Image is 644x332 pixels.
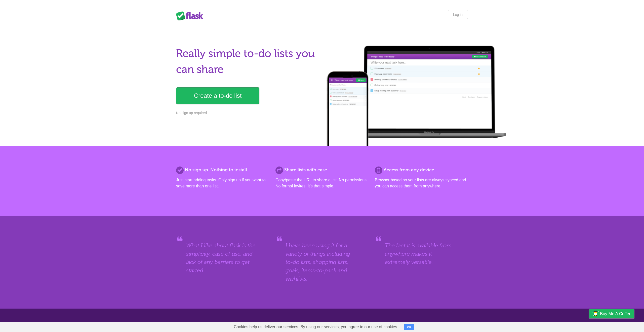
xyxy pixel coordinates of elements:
[176,11,206,20] div: Flask Lists
[275,167,369,173] h2: Share lists with ease.
[592,309,599,318] img: Buy me a coffee
[186,241,259,275] blockquote: What I like about flask is the simplicity, ease of use, and lack of any barriers to get started.
[176,46,319,77] h1: Really simple to-do lists you can share
[589,309,634,318] a: Buy me a coffee
[286,241,358,283] blockquote: I have been using it for a variety of things including to-do lists, shopping lists, goals, items-...
[229,322,403,332] span: Cookies help us deliver our services. By using our services, you agree to our use of cookies.
[448,10,468,19] a: Log in
[600,309,631,318] span: Buy me a coffee
[176,110,319,116] p: No sign up required
[385,241,458,266] blockquote: The fact it is available from anywhere makes it extremely versatile.
[176,87,259,104] a: Create a to-do list
[404,324,414,330] button: OK
[375,177,468,189] p: Browser based so your lists are always synced and you can access them from anywhere.
[375,167,468,173] h2: Access from any device.
[176,167,269,173] h2: No sign up. Nothing to install.
[275,177,369,189] p: Copy/paste the URL to share a list. No permissions. No formal invites. It's that simple.
[176,177,269,189] p: Just start adding tasks. Only sign up if you want to save more than one list.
